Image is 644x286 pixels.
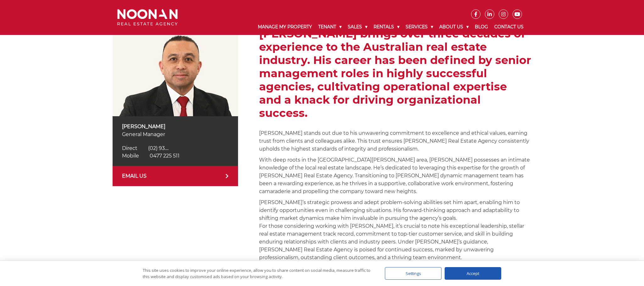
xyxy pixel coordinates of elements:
[113,27,238,116] img: Martin Reyes
[113,166,238,186] a: EMAIL US
[259,27,531,120] h2: [PERSON_NAME] brings over three decades of experience to the Australian real estate industry. His...
[491,19,527,35] a: Contact Us
[122,153,139,159] span: Mobile
[122,145,169,151] a: Click to reveal phone number
[345,19,370,35] a: Sales
[259,129,531,153] p: [PERSON_NAME] stands out due to his unwavering commitment to excellence and ethical values, earni...
[143,267,372,280] div: This site uses cookies to improve your online experience, allow you to share content on social me...
[122,123,229,130] p: [PERSON_NAME]
[148,145,169,151] span: (02) 93....
[315,19,345,35] a: Tenant
[122,153,180,159] a: Mobile 0477 225 511
[122,130,229,138] p: General Manager
[150,153,180,159] span: 0477 225 511
[122,145,137,151] span: Direct
[402,19,436,35] a: Services
[370,19,402,35] a: Rentals
[259,198,531,261] p: [PERSON_NAME]’s strategic prowess and adept problem-solving abilities set him apart, enabling him...
[472,19,491,35] a: Blog
[117,9,178,26] img: Noonan Real Estate Agency
[255,19,315,35] a: Manage My Property
[445,267,501,280] div: Accept
[259,156,531,195] p: With deep roots in the [GEOGRAPHIC_DATA][PERSON_NAME] area, [PERSON_NAME] possesses an intimate k...
[385,267,441,280] div: Settings
[436,19,472,35] a: About Us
